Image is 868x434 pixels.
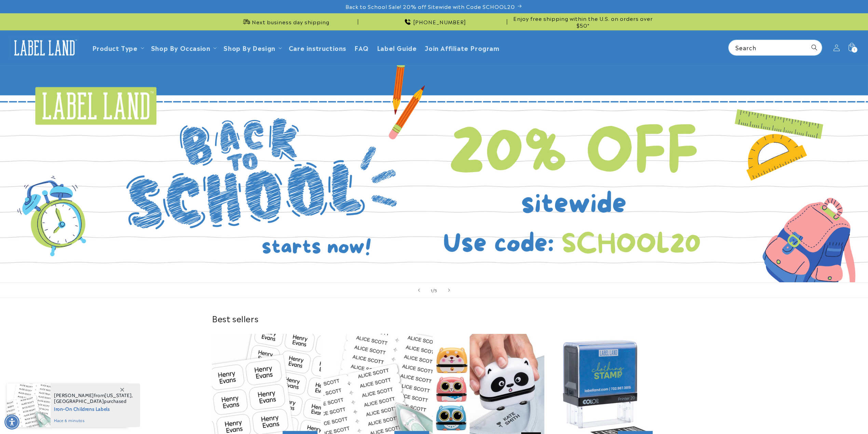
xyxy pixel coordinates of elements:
div: Announcement [510,13,656,30]
span: Shop By Occasion [151,44,211,52]
button: Next slide [442,283,457,298]
span: [PERSON_NAME] [54,392,94,398]
summary: Shop By Occasion [147,40,220,56]
span: 1 [854,47,855,53]
button: Previous slide [411,283,426,298]
button: Search [807,40,822,55]
summary: Product Type [88,40,147,56]
span: / [433,287,435,294]
div: Announcement [361,13,507,30]
div: Announcement [212,13,358,30]
span: Join Affiliate Program [425,44,499,52]
span: Iron-On Childrens Labels [54,404,133,413]
span: from , purchased [54,393,133,404]
span: Label Guide [377,44,417,52]
summary: Shop By Design [219,40,284,56]
span: Enjoy free shipping within the U.S. on orders over $50* [510,15,656,28]
span: Care instructions [289,44,346,52]
span: FAQ [354,44,369,52]
span: [US_STATE] [105,392,132,398]
span: [PHONE_NUMBER] [413,18,466,25]
img: Label Land [10,37,79,58]
span: Back to School Sale! 20% off Sitewide with Code SCHOOL20 [345,3,515,10]
a: Care instructions [285,40,350,56]
span: [GEOGRAPHIC_DATA] [54,398,104,404]
span: 1 [431,287,433,294]
span: hace 6 minutos [54,418,133,424]
a: Label Guide [373,40,421,56]
div: Accessibility Menu [4,415,19,430]
span: 5 [434,287,437,294]
a: FAQ [350,40,373,56]
a: Label Land [8,35,81,61]
a: Product Type [92,43,138,52]
h2: Best sellers [212,313,656,324]
span: Next business day shipping [252,18,329,25]
a: Join Affiliate Program [421,40,503,56]
a: Shop By Design [223,43,275,52]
